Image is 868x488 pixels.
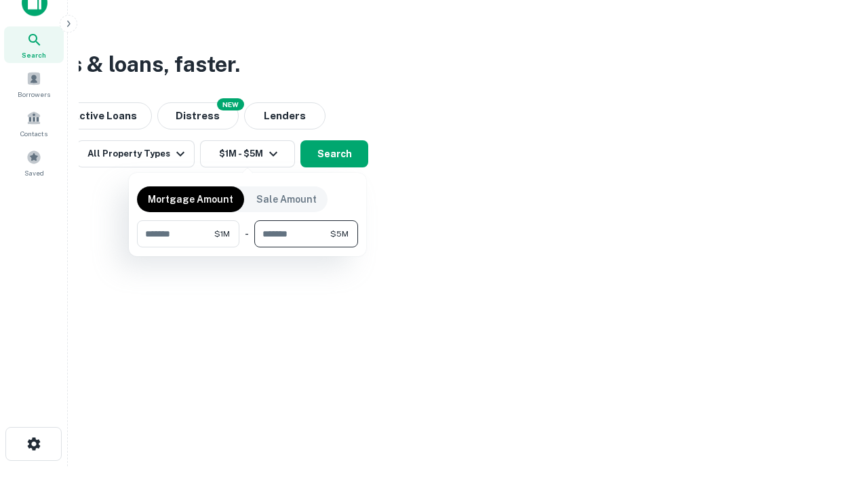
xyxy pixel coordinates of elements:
[330,228,349,240] span: $5M
[245,220,249,247] div: -
[214,228,230,240] span: $1M
[148,192,233,207] p: Mortgage Amount
[800,380,868,445] iframe: Chat Widget
[256,192,317,207] p: Sale Amount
